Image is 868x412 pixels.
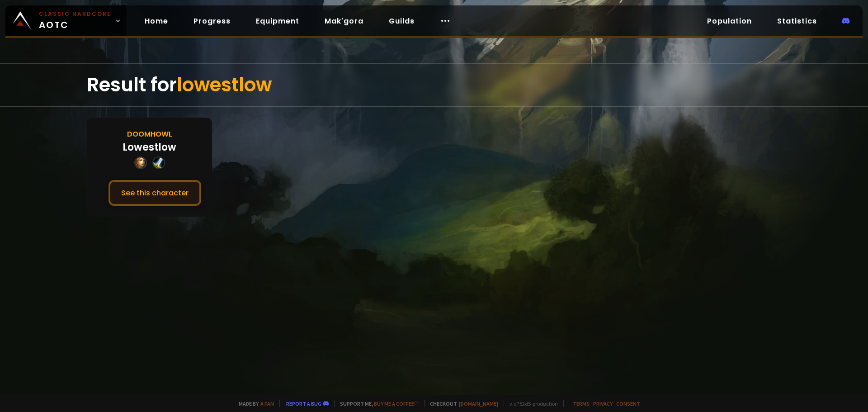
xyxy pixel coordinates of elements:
[249,12,307,30] a: Equipment
[700,12,759,30] a: Population
[459,400,498,407] a: [DOMAIN_NAME]
[573,400,590,407] a: Terms
[770,12,824,30] a: Statistics
[286,400,321,407] a: Report a bug
[233,400,274,407] span: Made by
[334,400,419,407] span: Support me,
[39,10,111,18] small: Classic Hardcore
[374,400,419,407] a: Buy me a coffee
[123,140,176,155] div: Lowestlow
[593,400,613,407] a: Privacy
[382,12,422,30] a: Guilds
[504,400,558,407] span: v. d752d5 - production
[616,400,640,407] a: Consent
[424,400,498,407] span: Checkout
[186,12,238,30] a: Progress
[5,5,127,36] a: Classic HardcoreAOTC
[127,128,172,140] div: Doomhowl
[260,400,274,407] a: a fan
[108,180,201,206] button: See this character
[177,71,272,98] span: lowestlow
[317,12,371,30] a: Mak'gora
[137,12,175,30] a: Home
[87,64,781,106] div: Result for
[39,10,111,32] span: AOTC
